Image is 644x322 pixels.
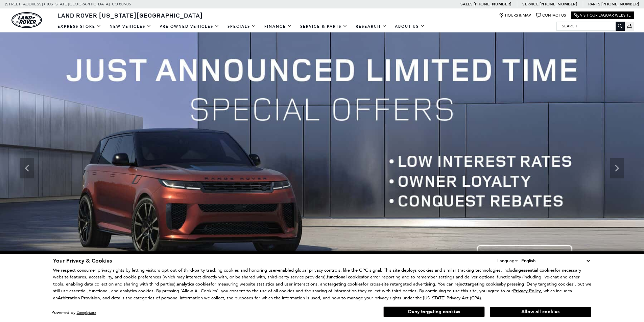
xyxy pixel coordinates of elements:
[383,306,485,317] button: Deny targeting cookies
[352,21,391,32] a: Research
[177,281,211,287] strong: analytics cookies
[58,295,100,301] strong: Arbitration Provision
[557,22,624,30] input: Search
[588,2,600,6] span: Parts
[57,11,203,19] span: Land Rover [US_STATE][GEOGRAPHIC_DATA]
[328,281,363,287] strong: targeting cookies
[53,11,207,19] a: Land Rover [US_STATE][GEOGRAPHIC_DATA]
[460,2,473,6] span: Sales
[522,2,538,6] span: Service
[5,2,131,6] a: [STREET_ADDRESS] • [US_STATE][GEOGRAPHIC_DATA], CO 80905
[53,21,429,32] nav: Main Navigation
[521,267,555,273] strong: essential cookies
[391,21,429,32] a: About Us
[513,288,541,294] u: Privacy Policy
[156,21,223,32] a: Pre-Owned Vehicles
[296,21,352,32] a: Service & Parts
[490,307,591,317] button: Allow all cookies
[77,311,96,315] a: ComplyAuto
[260,21,296,32] a: Finance
[540,1,577,7] a: [PHONE_NUMBER]
[497,258,518,263] div: Language:
[499,13,531,18] a: Hours & Map
[223,21,260,32] a: Specials
[513,288,541,293] a: Privacy Policy
[53,257,112,265] span: Your Privacy & Cookies
[610,158,624,178] div: Next
[20,158,34,178] div: Previous
[601,1,639,7] a: [PHONE_NUMBER]
[574,13,631,18] a: Visit Our Jaguar Website
[536,13,566,18] a: Contact Us
[51,311,96,315] div: Powered by
[474,1,511,7] a: [PHONE_NUMBER]
[53,21,105,32] a: EXPRESS STORE
[11,12,42,28] a: land-rover
[11,12,42,28] img: Land Rover
[520,257,591,265] select: Language Select
[105,21,156,32] a: New Vehicles
[466,281,501,287] strong: targeting cookies
[327,274,363,280] strong: functional cookies
[53,267,591,302] p: We respect consumer privacy rights by letting visitors opt out of third-party tracking cookies an...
